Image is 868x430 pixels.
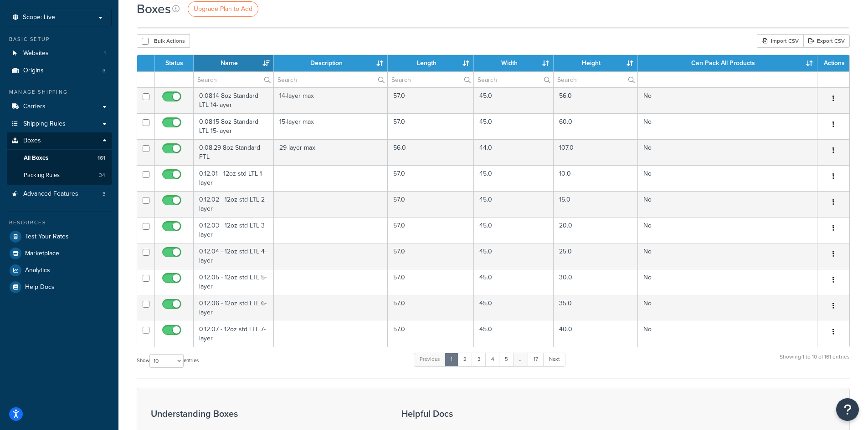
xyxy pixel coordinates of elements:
[388,139,474,165] td: 56.0
[543,353,565,366] a: Next
[499,353,514,366] a: 5
[274,72,388,87] input: Search
[23,120,66,128] span: Shipping Rules
[638,55,817,71] th: Can Pack All Products : activate to sort column ascending
[99,172,105,179] span: 34
[638,139,817,165] td: No
[472,353,486,366] a: 3
[149,354,184,368] select: Showentries
[474,165,553,191] td: 45.0
[7,45,112,62] li: Websites
[414,353,446,366] a: Previous
[274,113,388,139] td: 15-layer max
[25,250,59,258] span: Marketplace
[457,353,473,366] a: 2
[104,50,106,57] span: 1
[638,243,817,269] td: No
[23,103,46,111] span: Carriers
[23,14,55,21] span: Scope: Live
[638,269,817,295] td: No
[7,116,112,132] a: Shipping Rules
[474,243,553,269] td: 45.0
[151,409,379,419] h3: Understanding Boxes
[24,172,60,179] span: Packing Rules
[554,217,638,243] td: 20.0
[474,295,553,321] td: 45.0
[194,113,274,139] td: 0.08.15 8oz Standard LTL 15-layer
[388,243,474,269] td: 57.0
[188,1,258,17] a: Upgrade Plan to Add
[194,217,274,243] td: 0.12.03 - 12oz std LTL 3-layer
[836,398,859,421] button: Open Resource Center
[7,228,112,245] li: Test Your Rates
[103,190,106,198] span: 3
[554,87,638,113] td: 56.0
[7,98,112,115] a: Carriers
[474,87,553,113] td: 45.0
[7,88,112,96] div: Manage Shipping
[638,87,817,113] td: No
[7,167,112,184] a: Packing Rules 34
[25,267,50,274] span: Analytics
[274,87,388,113] td: 14-layer max
[638,295,817,321] td: No
[474,321,553,347] td: 45.0
[25,233,69,241] span: Test Your Rates
[474,217,553,243] td: 45.0
[194,269,274,295] td: 0.12.05 - 12oz std LTL 5-layer
[194,321,274,347] td: 0.12.07 - 12oz std LTL 7-layer
[7,132,112,149] a: Boxes
[7,279,112,295] a: Help Docs
[474,55,553,71] th: Width : activate to sort column ascending
[513,353,529,366] a: …
[194,165,274,191] td: 0.12.01 - 12oz std LTL 1-layer
[274,55,388,71] th: Description : activate to sort column ascending
[7,245,112,262] a: Marketplace
[638,113,817,139] td: No
[554,165,638,191] td: 10.0
[445,353,458,366] a: 1
[757,34,803,48] div: Import CSV
[7,186,112,202] a: Advanced Features 3
[7,132,112,184] li: Boxes
[388,55,474,71] th: Length : activate to sort column ascending
[25,283,55,291] span: Help Docs
[554,72,637,87] input: Search
[474,72,553,87] input: Search
[554,295,638,321] td: 35.0
[7,262,112,278] li: Analytics
[7,186,112,202] li: Advanced Features
[780,352,850,371] div: Showing 1 to 10 of 161 entries
[388,87,474,113] td: 57.0
[274,139,388,165] td: 29-layer max
[638,165,817,191] td: No
[155,55,194,71] th: Status
[7,219,112,227] div: Resources
[388,113,474,139] td: 57.0
[194,295,274,321] td: 0.12.06 - 12oz std LTL 6-layer
[194,72,273,87] input: Search
[388,191,474,217] td: 57.0
[7,62,112,79] a: Origins 3
[194,191,274,217] td: 0.12.02 - 12oz std LTL 2-layer
[638,217,817,243] td: No
[638,191,817,217] td: No
[803,34,850,48] a: Export CSV
[638,321,817,347] td: No
[7,150,112,167] li: All Boxes
[194,243,274,269] td: 0.12.04 - 12oz std LTL 4-layer
[23,190,78,198] span: Advanced Features
[23,137,41,145] span: Boxes
[23,67,44,75] span: Origins
[7,62,112,79] li: Origins
[554,191,638,217] td: 15.0
[554,321,638,347] td: 40.0
[554,269,638,295] td: 30.0
[7,167,112,184] li: Packing Rules
[474,113,553,139] td: 45.0
[388,217,474,243] td: 57.0
[194,55,274,71] th: Name : activate to sort column descending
